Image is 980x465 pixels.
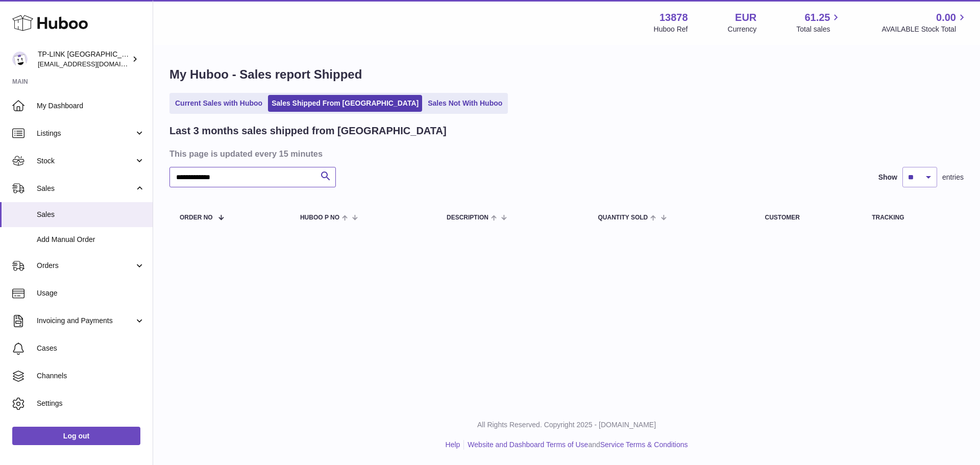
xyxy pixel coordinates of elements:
span: entries [942,173,964,182]
p: All Rights Reserved. Copyright 2025 - [DOMAIN_NAME] [161,420,972,430]
span: Add Manual Order [37,235,145,244]
span: Orders [37,261,134,271]
span: Invoicing and Payments [37,316,134,326]
span: Description [447,214,488,221]
span: Sales [37,210,145,219]
a: Help [446,440,460,449]
span: Cases [37,344,145,353]
span: Settings [37,399,145,408]
a: 61.25 Total sales [796,11,842,34]
div: Huboo Ref [654,25,688,34]
h3: This page is updated every 15 minutes [169,148,961,159]
span: Huboo P no [300,214,339,221]
h1: My Huboo - Sales report Shipped [169,66,964,83]
span: Order No [180,214,213,221]
a: Sales Shipped From [GEOGRAPHIC_DATA] [268,95,422,112]
span: My Dashboard [37,101,145,111]
img: internalAdmin-13878@internal.huboo.com [12,52,28,67]
span: Stock [37,156,134,166]
span: Total sales [796,25,842,34]
a: Sales Not With Huboo [424,95,506,112]
a: Log out [12,427,140,445]
a: Current Sales with Huboo [171,95,266,112]
span: Listings [37,129,134,138]
div: TP-LINK [GEOGRAPHIC_DATA], SOCIEDAD LIMITADA [38,50,130,69]
label: Show [878,173,897,182]
span: Quantity Sold [598,214,648,221]
a: Service Terms & Conditions [600,440,688,449]
h2: Last 3 months sales shipped from [GEOGRAPHIC_DATA] [169,124,447,138]
span: AVAILABLE Stock Total [881,25,968,34]
div: Currency [728,25,757,34]
strong: 13878 [659,11,688,25]
strong: EUR [735,11,756,25]
span: Channels [37,371,145,381]
a: Website and Dashboard Terms of Use [468,440,588,449]
li: and [464,440,688,450]
div: Customer [765,214,851,221]
div: Tracking [872,214,953,221]
a: 0.00 AVAILABLE Stock Total [881,11,968,34]
span: 61.25 [804,11,830,25]
span: [EMAIL_ADDRESS][DOMAIN_NAME] [38,60,150,68]
span: Usage [37,288,145,298]
span: 0.00 [936,11,956,25]
span: Sales [37,184,134,193]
